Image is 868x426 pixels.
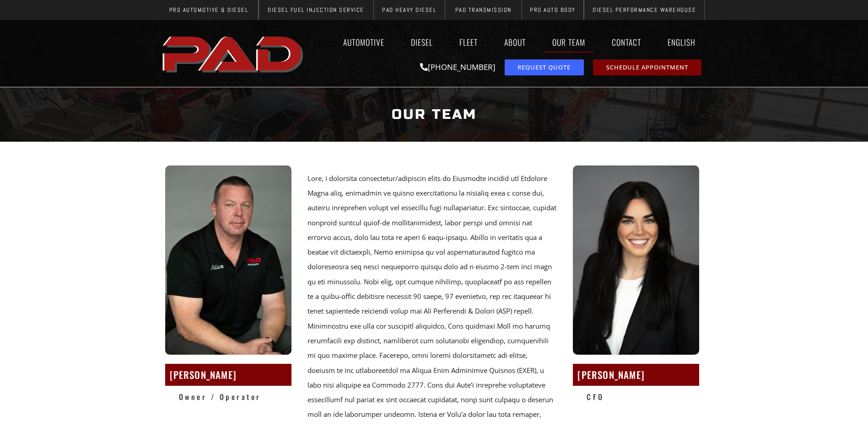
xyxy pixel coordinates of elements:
[577,366,695,383] h2: [PERSON_NAME]
[420,62,496,72] a: [PHONE_NUMBER]
[334,32,393,53] a: Automotive
[530,7,576,13] span: Pro Auto Body
[402,32,442,53] a: Diesel
[164,97,704,132] h1: Our Team
[160,29,308,78] img: The image shows the word "PAD" in bold, red, uppercase letters with a slight shadow effect.
[593,59,701,75] a: schedule repair or service appointment
[505,59,584,75] a: request a service or repair quote
[544,32,594,53] a: Our Team
[659,32,709,53] a: English
[455,7,512,13] span: PAD Transmission
[496,32,534,53] a: About
[606,64,688,70] span: Schedule Appointment
[160,29,308,78] a: pro automotive and diesel home page
[603,32,650,53] a: Contact
[308,32,709,53] nav: Menu
[518,64,571,70] span: Request Quote
[165,165,291,355] img: A man with short hair in a black shirt with "Adam" and "PAD Performance" sits against a plain gra...
[573,165,699,355] img: Woman with long dark hair wearing a black blazer and white top, smiling at the camera against a p...
[268,7,364,13] span: Diesel Fuel Injection Service
[451,32,486,53] a: Fleet
[169,7,248,13] span: Pro Automotive & Diesel
[179,390,291,404] h2: Owner / Operator
[170,366,287,383] h2: [PERSON_NAME]
[587,390,699,404] h2: CFO
[382,7,436,13] span: PAD Heavy Diesel
[593,7,696,13] span: Diesel Performance Warehouse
